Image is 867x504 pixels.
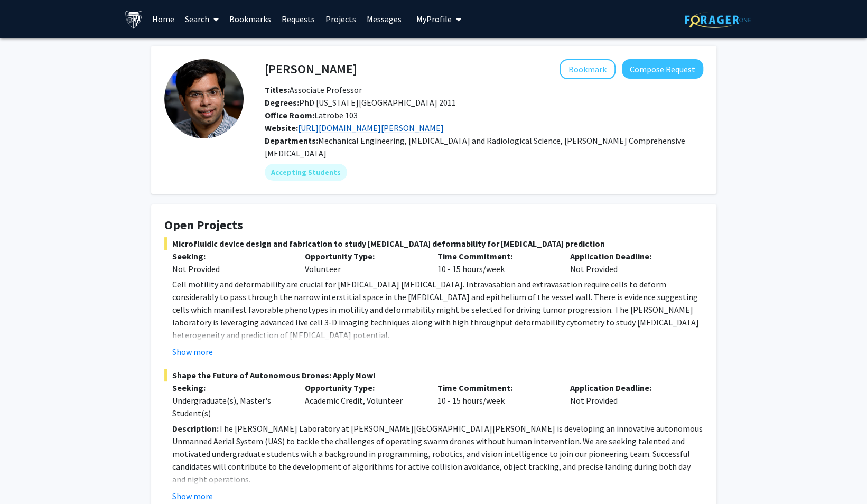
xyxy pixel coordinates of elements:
[265,85,362,95] span: Associate Professor
[562,381,695,419] div: Not Provided
[265,110,314,120] b: Office Room:
[562,250,695,275] div: Not Provided
[265,97,456,108] span: PhD [US_STATE][GEOGRAPHIC_DATA] 2011
[265,110,358,120] span: Latrobe 103
[298,123,444,133] a: Opens in a new tab
[437,250,554,263] p: Time Commitment:
[361,1,407,38] a: Messages
[172,250,289,263] p: Seeking:
[305,381,422,394] p: Opportunity Type:
[265,97,299,108] b: Degrees:
[297,381,430,419] div: Academic Credit, Volunteer
[172,346,213,358] button: Show more
[822,456,859,496] iframe: Chat
[265,164,347,181] mat-chip: Accepting Students
[622,59,703,79] button: Compose Request to Ishan Barman
[437,381,554,394] p: Time Commitment:
[125,10,143,29] img: Johns Hopkins University Logo
[430,250,562,275] div: 10 - 15 hours/week
[172,422,703,486] p: The [PERSON_NAME] Laboratory at [PERSON_NAME][GEOGRAPHIC_DATA][PERSON_NAME] is developing an inno...
[147,1,180,38] a: Home
[416,14,452,24] span: My Profile
[164,369,703,381] span: Shape the Future of Autonomous Drones: Apply Now!
[172,263,289,275] div: Not Provided
[265,59,357,79] h4: [PERSON_NAME]
[305,250,422,263] p: Opportunity Type:
[164,237,703,250] span: Microfluidic device design and fabrication to study [MEDICAL_DATA] deformability for [MEDICAL_DAT...
[265,135,318,146] b: Departments:
[224,1,276,38] a: Bookmarks
[180,1,224,38] a: Search
[570,250,687,263] p: Application Deadline:
[172,381,289,394] p: Seeking:
[164,59,244,138] img: Profile Picture
[297,250,430,275] div: Volunteer
[265,85,290,95] b: Titles:
[560,59,616,79] button: Add Ishan Barman to Bookmarks
[172,423,219,434] strong: Description:
[430,381,562,419] div: 10 - 15 hours/week
[172,278,703,341] p: Cell motility and deformability are crucial for [MEDICAL_DATA] [MEDICAL_DATA]. Intravasation and ...
[685,12,751,28] img: ForagerOne Logo
[265,135,685,158] span: Mechanical Engineering, [MEDICAL_DATA] and Radiological Science, [PERSON_NAME] Comprehensive [MED...
[276,1,320,38] a: Requests
[172,394,289,419] div: Undergraduate(s), Master's Student(s)
[570,381,687,394] p: Application Deadline:
[320,1,361,38] a: Projects
[164,218,703,233] h4: Open Projects
[265,123,298,133] b: Website:
[172,490,213,502] button: Show more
